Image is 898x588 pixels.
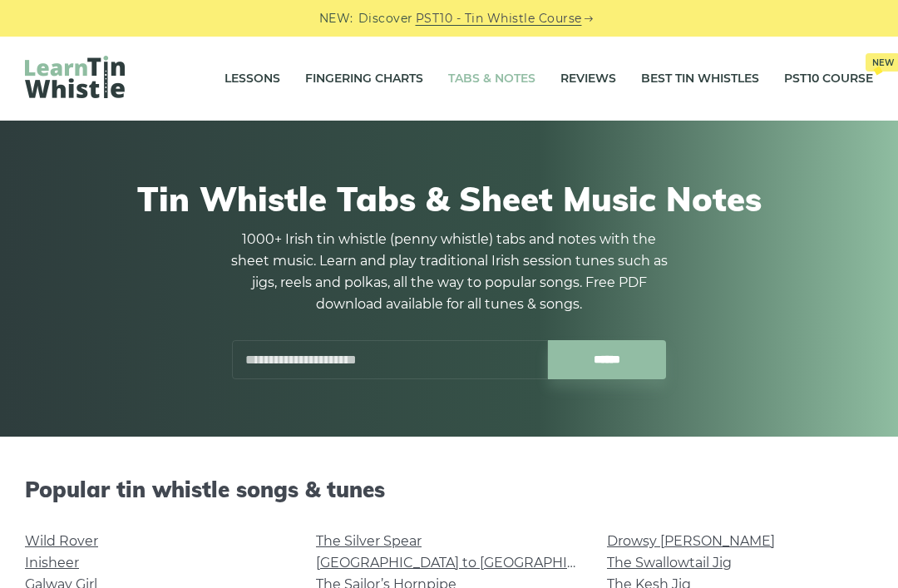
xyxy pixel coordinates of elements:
a: Best Tin Whistles [641,58,759,100]
a: The Swallowtail Jig [607,555,732,571]
a: Tabs & Notes [448,58,535,100]
h1: Tin Whistle Tabs & Sheet Music Notes [33,179,865,219]
img: LearnTinWhistle.com [25,56,125,98]
h2: Popular tin whistle songs & tunes [25,477,873,502]
a: Lessons [224,58,280,100]
a: Drowsy [PERSON_NAME] [607,533,775,549]
a: Inisheer [25,555,79,571]
a: Reviews [560,58,616,100]
a: Fingering Charts [305,58,423,100]
a: [GEOGRAPHIC_DATA] to [GEOGRAPHIC_DATA] [316,555,623,571]
a: PST10 CourseNew [784,58,873,100]
a: Wild Rover [25,533,98,549]
a: The Silver Spear [316,533,422,549]
p: 1000+ Irish tin whistle (penny whistle) tabs and notes with the sheet music. Learn and play tradi... [224,229,673,315]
